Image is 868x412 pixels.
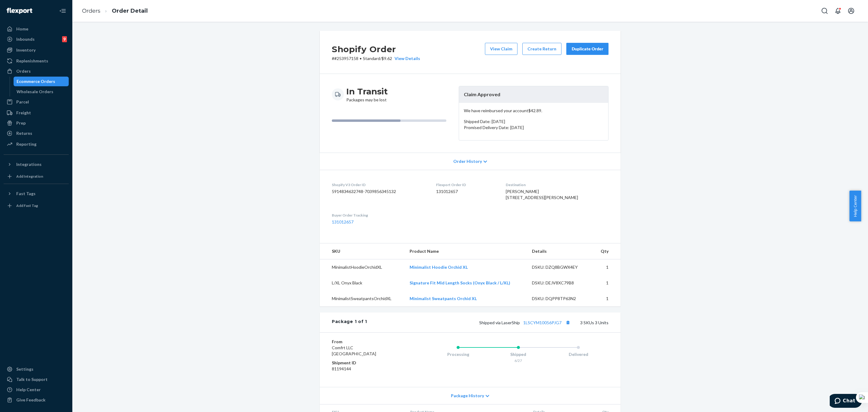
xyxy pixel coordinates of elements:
button: Open account menu [845,5,857,17]
dt: From [332,339,404,345]
div: Fast Tags [16,191,36,197]
a: Ecommerce Orders [14,77,69,86]
a: Returns [4,128,69,138]
div: Returns [16,130,32,136]
dd: 131012657 [436,189,496,195]
div: Wholesale Orders [17,89,53,95]
span: Standard [363,56,380,61]
dd: 81194144 [332,366,404,372]
span: Shipped via LaserShip [479,320,572,325]
a: Order Detail [112,8,148,14]
span: • [360,56,362,61]
div: Processing [428,351,488,357]
a: Freight [4,108,69,118]
div: 3 SKUs 3 Units [367,319,609,326]
td: MinimalistSweatpantsOrchidXL [320,291,405,306]
a: Home [4,24,69,34]
button: Create Return [522,43,561,55]
div: DSKU: DEJV8XC79B8 [532,280,589,286]
dt: Flexport Order ID [436,182,496,187]
p: # #253957158 / $9.62 [332,55,420,62]
img: Flexport logo [7,8,32,14]
a: Orders [82,8,100,14]
p: Shipped Date: [DATE] [464,119,603,125]
div: DSKU: DZQ8BGWX4EY [532,264,589,270]
dt: Destination [506,182,609,187]
dd: 5914834632748-7039856345132 [332,189,426,195]
a: Inbounds9 [4,34,69,44]
div: Give Feedback [16,397,46,403]
div: Orders [16,68,31,74]
td: MinimalistHoodieOrchidXL [320,259,405,275]
button: Copy tracking number [564,319,572,326]
div: Prep [16,120,26,126]
div: Packages may be lost [346,86,388,103]
a: Reporting [4,139,69,149]
div: Ecommerce Orders [17,78,55,84]
ol: breadcrumbs [77,2,153,20]
a: Prep [4,118,69,128]
p: We have reimbursed your account $42.89 . [464,108,603,114]
td: 1 [593,291,621,306]
a: Orders [4,66,69,76]
a: Wholesale Orders [14,87,69,97]
div: 6/27 [488,358,549,363]
div: Replenishments [16,58,48,64]
div: Freight [16,110,31,116]
td: 1 [593,259,621,275]
iframe: Opens a widget where you can chat to one of our agents [830,394,862,409]
div: Help Center [16,387,41,393]
button: View Details [392,55,420,62]
a: Replenishments [4,56,69,66]
div: Reporting [16,141,36,147]
header: Claim Approved [459,86,608,103]
div: Inventory [16,47,36,53]
th: Details [527,243,593,259]
div: Add Integration [16,174,43,179]
button: Open notifications [832,5,844,17]
span: Order History [453,158,482,164]
span: [PERSON_NAME] [STREET_ADDRESS][PERSON_NAME] [506,189,578,200]
div: Shipped [488,351,549,357]
div: Package 1 of 1 [332,319,367,326]
button: Open Search Box [819,5,831,17]
dt: Buyer Order Tracking [332,213,426,218]
a: Parcel [4,97,69,107]
a: Settings [4,364,69,374]
a: Minimalist Sweatpants Orchid XL [410,296,477,301]
a: Add Fast Tag [4,201,69,211]
div: Add Fast Tag [16,203,38,208]
a: Help Center [4,385,69,395]
button: Help Center [849,191,861,221]
a: 1LSCYM10056PJG7 [523,320,561,325]
dt: Shipment ID [332,360,404,366]
div: Inbounds [16,36,35,42]
button: Give Feedback [4,395,69,405]
div: Integrations [16,161,42,167]
th: Qty [593,243,621,259]
span: Package History [451,393,484,399]
div: Home [16,26,28,32]
dt: Shopify V3 Order ID [332,182,426,187]
a: Signature Fit Mid Length Socks (Onyx Black / L/XL) [410,280,510,285]
div: Delivered [548,351,609,357]
button: Close Navigation [57,5,69,17]
button: Fast Tags [4,189,69,198]
a: Inventory [4,45,69,55]
th: SKU [320,243,405,259]
div: Settings [16,366,33,372]
p: Promised Delivery Date: [DATE] [464,125,603,131]
span: Comfrt LLC [GEOGRAPHIC_DATA] [332,345,376,356]
td: L/XL Onyx Black [320,275,405,291]
td: 1 [593,275,621,291]
h3: In Transit [346,86,388,97]
a: 131012657 [332,219,354,224]
h2: Shopify Order [332,43,420,55]
div: 9 [62,36,67,42]
a: Add Integration [4,172,69,181]
button: Talk to Support [4,375,69,384]
button: Integrations [4,160,69,169]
